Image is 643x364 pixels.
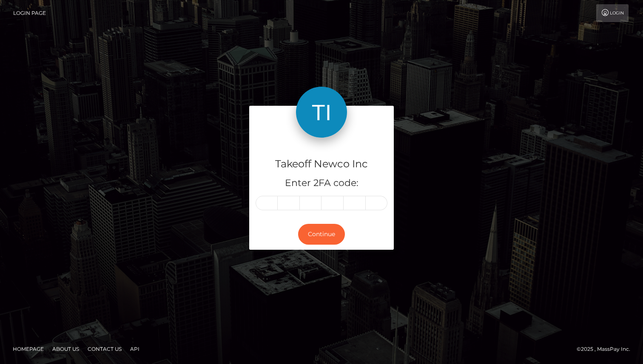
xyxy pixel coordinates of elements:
h5: Enter 2FA code: [256,177,387,190]
a: Homepage [9,342,47,356]
h4: Takeoff Newco Inc [256,157,387,172]
a: Login [596,4,629,22]
a: API [127,342,143,356]
a: Contact Us [84,342,125,356]
a: About Us [49,342,83,356]
div: © 2025 , MassPay Inc. [577,344,637,354]
button: Continue [298,224,345,245]
a: Login Page [13,4,46,22]
img: Takeoff Newco Inc [296,87,347,138]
